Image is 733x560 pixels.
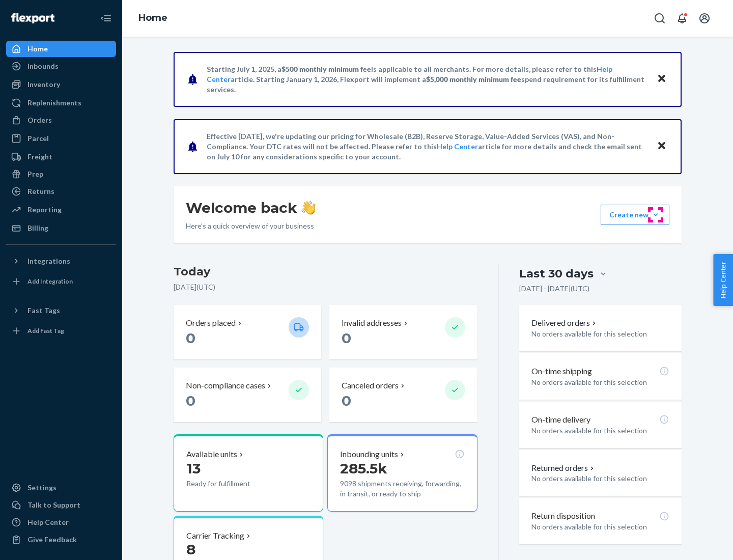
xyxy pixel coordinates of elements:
[519,266,594,282] div: Last 30 days
[531,510,595,522] p: Return disposition
[6,149,116,165] a: Freight
[6,514,116,530] a: Help Center
[340,449,398,460] p: Inbounding units
[186,530,244,542] p: Carrier Tracking
[27,326,64,335] div: Add Fast Tag
[174,264,477,280] h3: Today
[186,392,195,409] span: 0
[27,186,54,197] div: Returns
[531,426,669,436] p: No orders available for this selection
[27,305,60,316] div: Fast Tags
[6,302,116,319] button: Fast Tags
[531,366,592,377] p: On-time shipping
[531,462,596,474] button: Returned orders
[27,205,62,215] div: Reporting
[186,317,236,329] p: Orders placed
[531,414,590,426] p: On-time delivery
[186,460,201,477] span: 13
[342,392,351,409] span: 0
[27,517,69,527] div: Help Center
[6,220,116,236] a: Billing
[437,142,478,151] a: Help Center
[27,500,80,510] div: Talk to Support
[6,497,116,513] a: Talk to Support
[186,329,195,347] span: 0
[713,254,733,306] button: Help Center
[6,95,116,111] a: Replenishments
[174,368,321,422] button: Non-compliance cases 0
[531,317,598,329] button: Delivered orders
[27,152,52,162] div: Freight
[301,201,316,215] img: hand-wave emoji
[6,183,116,200] a: Returns
[672,8,692,29] button: Open notifications
[327,434,477,512] button: Inbounding units285.5k9098 shipments receiving, forwarding, in transit, or ready to ship
[531,329,669,339] p: No orders available for this selection
[11,13,54,23] img: Flexport logo
[6,253,116,269] button: Integrations
[340,479,464,499] p: 9098 shipments receiving, forwarding, in transit, or ready to ship
[531,377,669,387] p: No orders available for this selection
[27,169,43,179] div: Prep
[27,256,70,266] div: Integrations
[6,76,116,93] a: Inventory
[281,65,371,73] span: $500 monthly minimum fee
[130,4,176,33] ol: breadcrumbs
[207,131,647,162] p: Effective [DATE], we're updating our pricing for Wholesale (B2B), Reserve Storage, Value-Added Se...
[27,61,59,71] div: Inbounds
[27,79,60,90] div: Inventory
[340,460,387,477] span: 285.5k
[27,483,57,493] div: Settings
[426,75,521,83] span: $5,000 monthly minimum fee
[342,317,402,329] p: Invalid addresses
[186,541,195,558] span: 8
[186,449,237,460] p: Available units
[329,368,477,422] button: Canceled orders 0
[6,112,116,128] a: Orders
[6,41,116,57] a: Home
[27,133,49,144] div: Parcel
[655,139,668,154] button: Close
[27,535,77,545] div: Give Feedback
[27,115,52,125] div: Orders
[186,199,316,217] h1: Welcome back
[6,202,116,218] a: Reporting
[27,223,48,233] div: Billing
[27,44,48,54] div: Home
[6,273,116,290] a: Add Integration
[174,282,477,292] p: [DATE] ( UTC )
[174,305,321,359] button: Orders placed 0
[531,522,669,532] p: No orders available for this selection
[27,98,81,108] div: Replenishments
[601,205,669,225] button: Create new
[694,8,715,29] button: Open account menu
[186,221,316,231] p: Here’s a quick overview of your business
[138,12,167,23] a: Home
[186,479,280,489] p: Ready for fulfillment
[531,473,669,484] p: No orders available for this selection
[6,480,116,496] a: Settings
[6,531,116,548] button: Give Feedback
[6,58,116,74] a: Inbounds
[186,380,265,391] p: Non-compliance cases
[6,323,116,339] a: Add Fast Tag
[655,72,668,87] button: Close
[96,8,116,29] button: Close Navigation
[329,305,477,359] button: Invalid addresses 0
[27,277,73,286] div: Add Integration
[174,434,323,512] button: Available units13Ready for fulfillment
[6,166,116,182] a: Prep
[650,8,670,29] button: Open Search Box
[519,284,589,294] p: [DATE] - [DATE] ( UTC )
[207,64,647,95] p: Starting July 1, 2025, a is applicable to all merchants. For more details, please refer to this a...
[342,380,399,391] p: Canceled orders
[6,130,116,147] a: Parcel
[342,329,351,347] span: 0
